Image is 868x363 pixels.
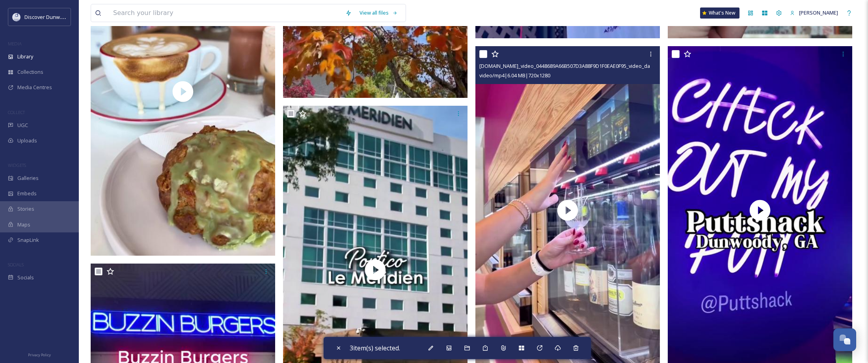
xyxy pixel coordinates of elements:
span: COLLECT [8,109,25,115]
a: What's New [700,7,739,19]
span: video/mp4 | 6.04 MB | 720 x 1280 [479,72,550,79]
button: Open Chat [833,328,856,351]
span: Uploads [17,137,37,144]
span: UGC [17,122,28,129]
span: Maps [17,221,30,228]
input: Search your library [109,4,341,22]
span: MEDIA [8,41,22,47]
span: [DOMAIN_NAME]_video_0448689A66B507D3A88F9D1F0EAE0F95_video_dashinit.mp4 [479,62,674,69]
span: Socials [17,274,34,281]
img: 696246f7-25b9-4a35-beec-0db6f57a4831.png [13,13,20,21]
span: Privacy Policy [28,352,51,357]
span: Library [17,53,33,60]
span: Galleries [17,174,39,182]
span: Media Centres [17,84,52,91]
span: Collections [17,68,43,76]
a: View all files [356,5,402,21]
a: [PERSON_NAME] [786,5,842,21]
span: SOCIALS [8,262,24,268]
span: Stories [17,205,34,213]
span: Discover Dunwoody [24,13,72,21]
a: Privacy Policy [28,350,51,359]
span: SnapLink [17,236,39,244]
span: WIDGETS [8,162,26,168]
span: 3 item(s) selected. [350,344,400,352]
span: Embeds [17,190,37,197]
span: [PERSON_NAME] [799,9,838,16]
